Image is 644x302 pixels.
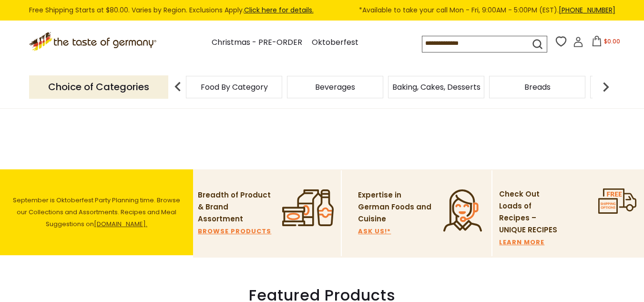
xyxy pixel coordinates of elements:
[559,5,615,15] a: [PHONE_NUMBER]
[359,5,615,16] span: *Available to take your call Mon - Fri, 9:00AM - 5:00PM (EST).
[201,83,268,91] a: Food By Category
[168,77,187,96] img: previous arrow
[13,196,180,229] span: September is Oktoberfest Party Planning time. Browse our Collections and Assortments. Recipes and...
[499,188,563,236] p: Check Out Loads of Recipes – UNIQUE RECIPES
[524,83,551,91] a: Breads
[29,5,615,16] div: Free Shipping Starts at $80.00. Varies by Region. Exclusions Apply.
[604,37,620,45] span: $0.00
[596,77,615,96] img: next arrow
[198,189,272,225] p: Breadth of Product & Brand Assortment
[315,83,355,91] a: Beverages
[244,5,314,15] a: Click here for details.
[358,229,391,234] a: ASK US!*
[198,229,271,234] a: BROWSE PRODUCTS
[392,83,480,91] a: Baking, Cakes, Desserts
[312,36,358,49] a: Oktoberfest
[29,75,168,99] p: Choice of Categories
[94,219,147,229] a: [DOMAIN_NAME].
[212,36,302,49] a: Christmas - PRE-ORDER
[358,189,432,225] p: Expertise in German Foods and Cuisine
[585,36,626,50] button: $0.00
[499,240,544,245] a: LEARN MORE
